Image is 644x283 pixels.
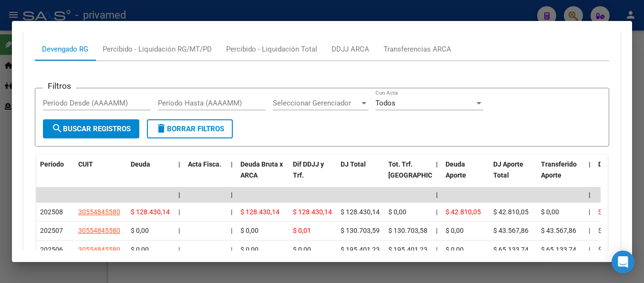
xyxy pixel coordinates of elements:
span: 202506 [40,246,63,253]
div: Percibido - Liquidación Total [226,44,317,54]
span: $ 0,00 [240,227,259,234]
span: $ 85.620,09 [598,208,634,216]
span: $ 128.430,14 [341,208,380,216]
datatable-header-cell: Deuda Bruta x ARCA [237,154,289,196]
span: | [589,191,591,199]
mat-icon: delete [156,123,167,134]
span: Deuda Aporte [446,160,466,179]
span: $ 0,00 [598,246,616,253]
span: | [178,246,180,253]
span: $ 43.567,86 [541,227,576,234]
span: Período [40,160,64,168]
span: Deuda [131,160,150,168]
span: 202508 [40,208,63,216]
span: $ 43.567,86 [493,227,529,234]
span: $ 0,00 [131,246,149,253]
span: 30554845580 [78,246,120,253]
span: | [178,160,180,168]
datatable-header-cell: | [585,154,594,196]
span: $ 42.810,05 [446,208,481,216]
div: Devengado RG [42,44,88,54]
span: 30554845580 [78,208,120,216]
span: $ 0,01 [293,227,311,234]
datatable-header-cell: DJ Total [337,154,384,196]
span: $ 195.401,23 [341,246,380,253]
datatable-header-cell: Transferido Aporte [537,154,585,196]
button: Borrar Filtros [147,119,233,138]
span: Deuda Contr. [598,160,637,168]
span: | [231,227,232,234]
div: DDJJ ARCA [332,44,369,54]
span: | [178,208,180,216]
span: Tot. Trf. [GEOGRAPHIC_DATA] [388,160,453,179]
span: | [589,246,590,253]
datatable-header-cell: Dif DDJJ y Trf. [289,154,337,196]
span: Seleccionar Gerenciador [273,99,360,107]
mat-icon: search [52,123,63,134]
span: | [231,191,233,199]
datatable-header-cell: Deuda Contr. [594,154,642,196]
span: $ 130.703,58 [388,227,427,234]
span: | [178,191,180,199]
datatable-header-cell: Deuda Aporte [442,154,489,196]
span: DJ Total [341,160,366,168]
span: $ 128.430,14 [131,208,170,216]
span: $ 0,00 [598,227,616,234]
datatable-header-cell: DJ Aporte Total [489,154,537,196]
span: | [589,227,590,234]
span: $ 0,00 [446,246,464,253]
div: Open Intercom Messenger [612,251,634,273]
span: CUIT [78,160,93,168]
span: | [231,208,232,216]
span: | [231,160,233,168]
span: Acta Fisca. [188,160,221,168]
span: | [436,160,438,168]
datatable-header-cell: Tot. Trf. Bruto [384,154,432,196]
span: | [436,246,437,253]
span: $ 128.430,14 [240,208,280,216]
div: Percibido - Liquidación RG/MT/PD [103,44,212,54]
datatable-header-cell: | [175,154,184,196]
span: | [436,208,437,216]
span: | [436,227,437,234]
datatable-header-cell: | [227,154,237,196]
span: Transferido Aporte [541,160,577,179]
span: 202507 [40,227,63,234]
span: | [231,246,232,253]
span: $ 130.703,59 [341,227,380,234]
datatable-header-cell: | [432,154,442,196]
datatable-header-cell: CUIT [74,154,127,196]
span: $ 0,00 [446,227,464,234]
span: Dif DDJJ y Trf. [293,160,324,179]
span: DJ Aporte Total [493,160,523,179]
span: $ 0,00 [541,208,559,216]
h3: Filtros [43,81,76,91]
span: | [589,160,591,168]
span: $ 0,00 [388,208,406,216]
span: $ 195.401,23 [388,246,427,253]
div: Transferencias ARCA [384,44,451,54]
span: $ 65.133,74 [541,246,576,253]
datatable-header-cell: Acta Fisca. [184,154,227,196]
span: Buscar Registros [52,125,131,133]
span: $ 0,00 [131,227,149,234]
span: Borrar Filtros [156,125,224,133]
span: $ 0,00 [240,246,259,253]
span: | [178,227,180,234]
datatable-header-cell: Deuda [127,154,175,196]
span: Todos [375,99,395,107]
span: $ 0,00 [293,246,311,253]
span: | [436,191,438,199]
button: Buscar Registros [43,119,139,138]
span: 30554845580 [78,227,120,234]
span: Deuda Bruta x ARCA [240,160,283,179]
span: $ 128.430,14 [293,208,332,216]
span: $ 65.133,74 [493,246,529,253]
span: | [589,208,590,216]
datatable-header-cell: Período [36,154,74,196]
span: $ 42.810,05 [493,208,529,216]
